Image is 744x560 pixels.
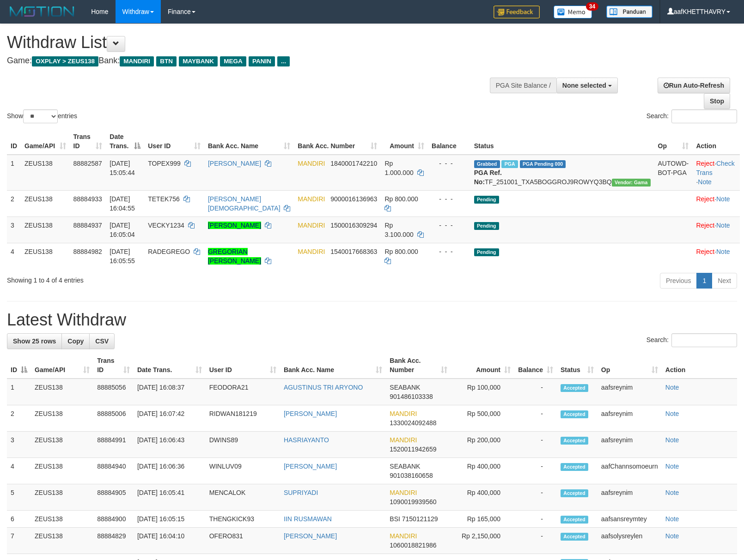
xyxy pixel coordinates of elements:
button: None selected [556,78,618,93]
th: Status [470,128,654,155]
span: Copy 1500016309294 to clipboard [330,222,377,229]
img: Feedback.jpg [494,6,540,18]
span: Marked by aafnoeunsreypich [501,160,518,168]
span: Rp 1.000.000 [384,160,413,176]
span: Accepted [561,489,588,497]
a: Next [712,273,737,289]
td: TF_251001_TXA5BOGGROJ9ROWYQ3BQ [470,155,654,191]
a: Note [665,436,679,444]
td: - [514,379,557,405]
td: ZEUS138 [31,528,93,554]
td: · [692,217,740,243]
th: Status: activate to sort column ascending [557,352,598,379]
th: Op: activate to sort column ascending [654,128,693,155]
td: - [514,484,557,511]
td: ZEUS138 [21,217,70,243]
input: Search: [671,109,737,123]
b: PGA Ref. No: [474,169,502,186]
a: IIN RUSMAWAN [284,515,332,523]
a: [PERSON_NAME] [208,222,261,229]
span: 88884937 [73,222,102,229]
td: 4 [7,243,21,269]
td: 88885056 [93,379,134,405]
th: Op: activate to sort column ascending [598,352,662,379]
th: Amount: activate to sort column ascending [381,128,428,155]
td: 3 [7,432,31,458]
td: THENGKICK93 [206,511,280,528]
th: ID [7,128,21,155]
a: [PERSON_NAME][DEMOGRAPHIC_DATA] [208,195,281,212]
td: WINLUV09 [206,458,280,484]
td: ZEUS138 [31,379,93,405]
span: Copy 1540017668363 to clipboard [330,248,377,255]
th: Bank Acc. Name: activate to sort column ascending [204,128,294,155]
span: Accepted [561,533,588,541]
th: Balance: activate to sort column ascending [514,352,557,379]
td: aafsreynim [598,379,662,405]
a: Note [665,532,679,540]
span: Pending [474,196,499,204]
span: Copy 901486103338 to clipboard [390,393,433,400]
span: MANDIRI [390,436,417,444]
select: Showentries [23,109,58,123]
td: 88884900 [93,511,134,528]
span: TOPEX999 [148,160,181,167]
td: ZEUS138 [21,243,70,269]
td: Rp 200,000 [451,432,514,458]
img: Button%20Memo.svg [554,6,592,18]
td: 88884940 [93,458,134,484]
div: - - - [432,221,467,230]
span: [DATE] 16:05:55 [110,248,135,265]
td: · · [692,155,740,191]
td: [DATE] 16:04:10 [134,528,206,554]
td: - [514,511,557,528]
td: Rp 165,000 [451,511,514,528]
th: Trans ID: activate to sort column ascending [70,128,106,155]
a: Note [665,384,679,391]
img: panduan.png [606,6,653,18]
a: [PERSON_NAME] [284,463,337,470]
td: 2 [7,405,31,432]
th: Game/API: activate to sort column ascending [21,128,70,155]
span: Grabbed [474,160,500,168]
td: ZEUS138 [21,190,70,217]
span: Accepted [561,384,588,392]
td: DWINS89 [206,432,280,458]
td: [DATE] 16:07:42 [134,405,206,432]
td: aafsansreymtey [598,511,662,528]
td: 1 [7,155,21,191]
a: [PERSON_NAME] [284,532,337,540]
td: - [514,405,557,432]
td: ZEUS138 [31,484,93,511]
span: Accepted [561,516,588,524]
span: TETEK756 [148,195,179,203]
div: - - - [432,247,467,256]
span: MANDIRI [390,532,417,540]
span: Pending [474,222,499,230]
span: OXPLAY > ZEUS138 [32,56,98,66]
a: Copy [61,333,90,349]
td: 7 [7,528,31,554]
td: 6 [7,511,31,528]
span: MANDIRI [298,222,325,229]
span: Copy 901038160658 to clipboard [390,472,433,479]
a: SUPRIYADI [284,489,318,496]
span: Copy 9000016136963 to clipboard [330,195,377,203]
span: Accepted [561,410,588,418]
a: HASRIAYANTO [284,436,329,444]
span: 34 [586,2,598,11]
span: Accepted [561,463,588,471]
div: PGA Site Balance / [490,78,556,93]
td: ZEUS138 [31,405,93,432]
td: · [692,243,740,269]
a: Note [665,463,679,470]
td: aafsreynim [598,432,662,458]
td: [DATE] 16:06:36 [134,458,206,484]
td: [DATE] 16:05:15 [134,511,206,528]
td: 3 [7,217,21,243]
div: - - - [432,159,467,168]
a: Run Auto-Refresh [658,78,730,93]
th: Action [692,128,740,155]
a: [PERSON_NAME] [208,160,261,167]
td: Rp 100,000 [451,379,514,405]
